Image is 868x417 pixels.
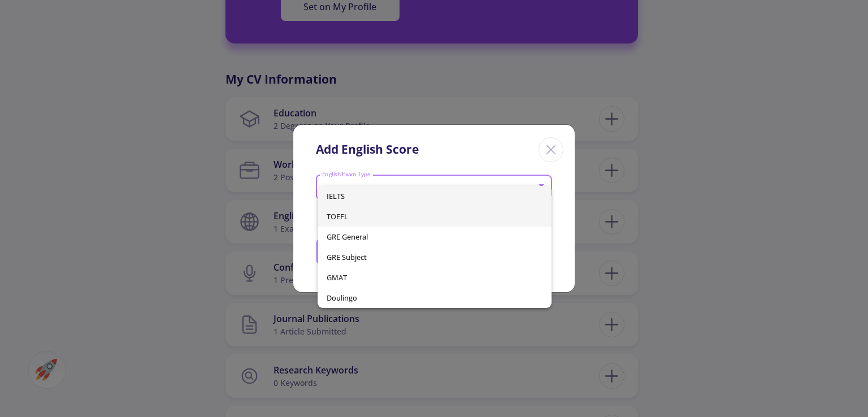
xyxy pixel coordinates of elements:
span: TOEFL [327,206,542,227]
span: GRE Subject [327,247,542,267]
span: IELTS [327,186,542,206]
span: GMAT [327,267,542,288]
span: Doulingo [327,288,542,308]
span: GRE General [327,227,542,247]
